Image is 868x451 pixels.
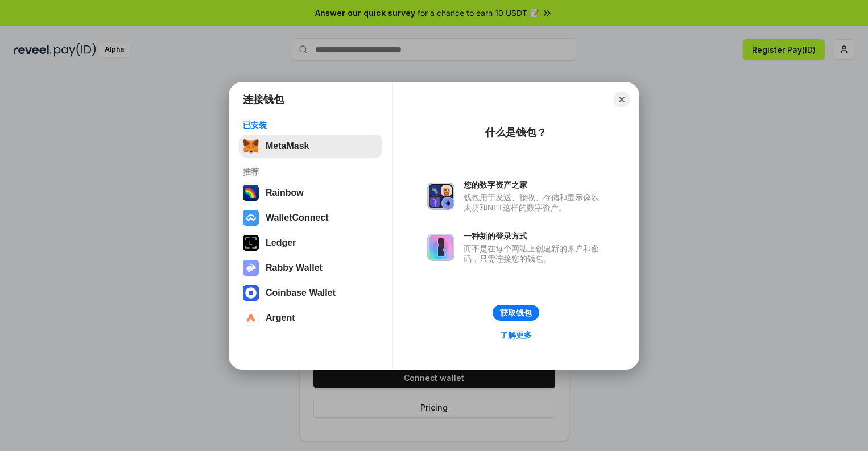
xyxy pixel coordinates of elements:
button: Close [614,92,630,107]
img: svg+xml,%3Csvg%20width%3D%22120%22%20height%3D%22120%22%20viewBox%3D%220%200%20120%20120%22%20fil... [243,185,259,201]
div: 什么是钱包？ [485,126,547,139]
div: 获取钱包 [500,308,532,318]
div: Coinbase Wallet [266,288,336,298]
div: Ledger [266,238,296,248]
img: svg+xml,%3Csvg%20width%3D%2228%22%20height%3D%2228%22%20viewBox%3D%220%200%2028%2028%22%20fill%3D... [243,285,259,301]
button: Rainbow [239,181,382,204]
a: 了解更多 [493,328,539,342]
img: svg+xml,%3Csvg%20xmlns%3D%22http%3A%2F%2Fwww.w3.org%2F2000%2Fsvg%22%20fill%3D%22none%22%20viewBox... [243,260,259,276]
div: 您的数字资产之家 [464,180,605,190]
button: Coinbase Wallet [239,282,382,304]
button: 获取钱包 [493,305,539,321]
div: 已安装 [243,120,379,130]
img: svg+xml,%3Csvg%20width%3D%2228%22%20height%3D%2228%22%20viewBox%3D%220%200%2028%2028%22%20fill%3D... [243,210,259,226]
div: Argent [266,313,295,323]
button: Ledger [239,231,382,254]
button: MetaMask [239,135,382,158]
img: svg+xml,%3Csvg%20width%3D%2228%22%20height%3D%2228%22%20viewBox%3D%220%200%2028%2028%22%20fill%3D... [243,310,259,326]
div: Rainbow [266,188,304,198]
button: Argent [239,307,382,329]
img: svg+xml,%3Csvg%20fill%3D%22none%22%20height%3D%2233%22%20viewBox%3D%220%200%2035%2033%22%20width%... [243,138,259,154]
img: svg+xml,%3Csvg%20xmlns%3D%22http%3A%2F%2Fwww.w3.org%2F2000%2Fsvg%22%20fill%3D%22none%22%20viewBox... [427,234,454,261]
div: 了解更多 [500,330,532,340]
img: svg+xml,%3Csvg%20xmlns%3D%22http%3A%2F%2Fwww.w3.org%2F2000%2Fsvg%22%20width%3D%2228%22%20height%3... [243,235,259,251]
img: svg+xml,%3Csvg%20xmlns%3D%22http%3A%2F%2Fwww.w3.org%2F2000%2Fsvg%22%20fill%3D%22none%22%20viewBox... [427,183,454,210]
div: 钱包用于发送、接收、存储和显示像以太坊和NFT这样的数字资产。 [464,192,605,213]
div: 一种新的登录方式 [464,231,605,241]
div: 推荐 [243,167,379,177]
button: Rabby Wallet [239,256,382,279]
div: MetaMask [266,141,309,151]
div: 而不是在每个网站上创建新的账户和密码，只需连接您的钱包。 [464,243,605,264]
div: WalletConnect [266,213,329,223]
div: Rabby Wallet [266,263,323,273]
button: WalletConnect [239,206,382,229]
h1: 连接钱包 [243,93,284,106]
